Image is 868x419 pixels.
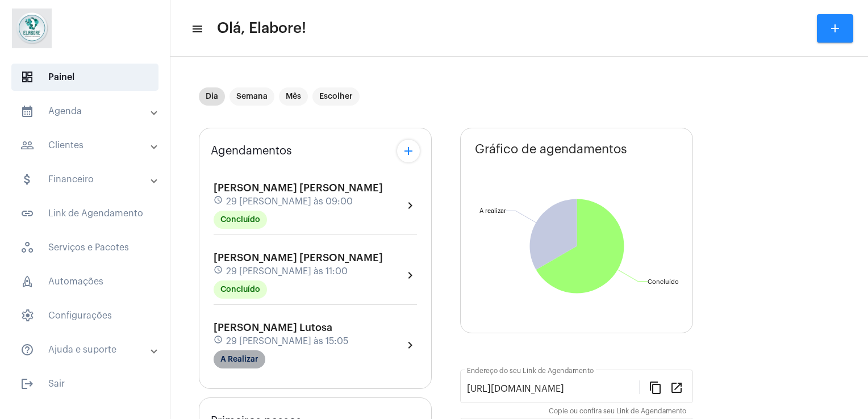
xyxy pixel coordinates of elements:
mat-icon: sidenav icon [20,343,34,357]
mat-icon: schedule [214,265,224,278]
span: Agendamentos [211,145,292,157]
mat-chip: Concluído [214,280,267,299]
mat-chip: Mês [279,87,308,106]
mat-panel-title: Agenda [20,104,152,118]
mat-icon: add [402,144,415,158]
span: [PERSON_NAME] Lutosa [214,322,332,333]
mat-hint: Copie ou confira seu Link de Agendamento [549,408,686,416]
mat-icon: chevron_right [403,199,417,212]
mat-expansion-panel-header: sidenav iconFinanceiro [7,166,170,193]
mat-panel-title: Clientes [20,139,152,152]
input: Link [467,384,640,394]
span: Gráfico de agendamentos [475,143,627,156]
text: A realizar [479,208,506,214]
mat-chip: Escolher [312,87,360,106]
span: 29 [PERSON_NAME] às 09:00 [226,196,353,207]
span: Sair [11,370,158,397]
mat-icon: sidenav icon [191,22,202,36]
mat-icon: content_copy [649,380,662,394]
mat-chip: A Realizar [214,350,265,368]
mat-icon: sidenav icon [20,104,34,118]
span: 29 [PERSON_NAME] às 11:00 [226,266,348,276]
span: sidenav icon [20,70,34,84]
mat-icon: open_in_new [670,380,683,394]
mat-expansion-panel-header: sidenav iconClientes [7,132,170,159]
span: 29 [PERSON_NAME] às 15:05 [226,336,348,346]
span: Olá, Elabore! [217,19,306,37]
span: sidenav icon [20,241,34,254]
span: Link de Agendamento [11,200,158,227]
mat-expansion-panel-header: sidenav iconAjuda e suporte [7,336,170,363]
span: [PERSON_NAME] [PERSON_NAME] [214,253,383,263]
span: [PERSON_NAME] [PERSON_NAME] [214,183,383,193]
mat-icon: sidenav icon [20,139,34,152]
span: Configurações [11,302,158,329]
mat-panel-title: Financeiro [20,173,152,186]
img: 4c6856f8-84c7-1050-da6c-cc5081a5dbaf.jpg [9,6,55,51]
mat-icon: schedule [214,335,224,347]
mat-icon: sidenav icon [20,377,34,391]
mat-icon: add [828,22,842,35]
span: Serviços e Pacotes [11,234,158,261]
mat-icon: chevron_right [403,269,417,282]
mat-chip: Concluído [214,211,267,229]
mat-icon: chevron_right [403,338,417,352]
mat-icon: schedule [214,195,224,208]
mat-panel-title: Ajuda e suporte [20,343,152,357]
span: Painel [11,64,158,91]
mat-expansion-panel-header: sidenav iconAgenda [7,98,170,125]
mat-icon: sidenav icon [20,173,34,186]
span: Automações [11,268,158,295]
mat-chip: Semana [229,87,274,106]
mat-icon: sidenav icon [20,207,34,220]
span: sidenav icon [20,309,34,322]
span: sidenav icon [20,275,34,288]
mat-chip: Dia [199,87,225,106]
text: Concluído [648,279,679,285]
